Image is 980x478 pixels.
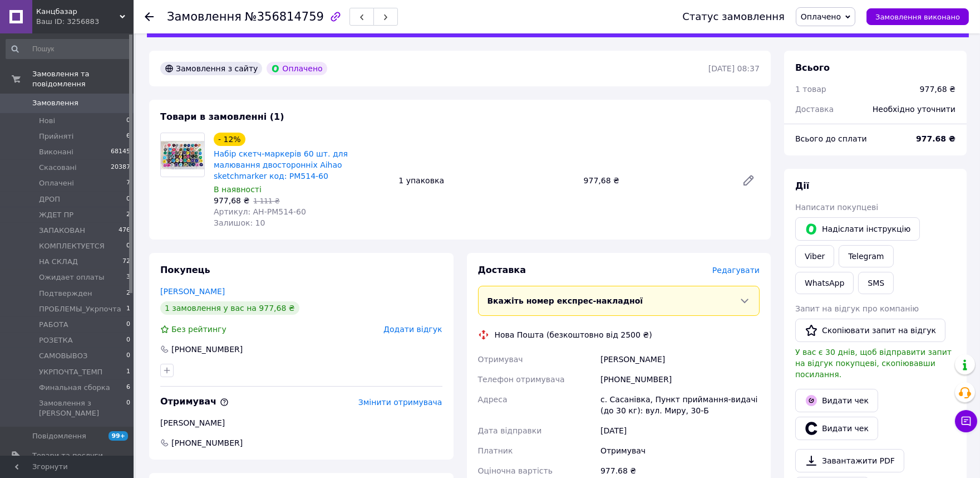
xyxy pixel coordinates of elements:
a: Завантажити PDF [795,449,904,472]
span: Ожидает оплаты [39,272,105,282]
div: [DATE] [598,421,762,441]
span: В наявності [214,185,262,194]
div: Замовлення з сайту [160,62,262,75]
span: Оціночна вартість [478,466,553,475]
span: Вкажіть номер експрес-накладної [487,296,643,305]
div: [PERSON_NAME] [598,349,762,369]
span: Оплачено [801,12,841,21]
button: SMS [858,272,894,294]
span: Отримувач [478,355,523,364]
b: 977.68 ₴ [916,134,956,143]
span: Подтвержден [39,289,92,299]
span: Всього [795,62,830,73]
div: [PERSON_NAME] [160,417,442,428]
span: 0 [126,116,130,126]
span: РАБОТА [39,320,68,330]
div: 977,68 ₴ [579,173,733,188]
button: Замовлення виконано [866,8,969,25]
span: Дата відправки [478,426,542,435]
span: Замовлення [167,10,242,23]
a: [PERSON_NAME] [160,287,225,296]
a: Viber [795,245,834,267]
span: Замовлення та повідомлення [32,69,134,89]
span: 6 [126,383,130,393]
span: Скасовані [39,163,77,173]
span: 1 товар [795,85,826,94]
span: [PHONE_NUMBER] [170,437,244,448]
span: 1 111 ₴ [253,197,279,205]
img: Набір скетч-маркерів 60 шт. для малювання двосторонніх Aihao sketchmarker код: PM514-60 [161,141,204,169]
span: ПРОБЛЕМЫ_Укрпочта [39,304,121,314]
button: Чат з покупцем [955,410,977,432]
span: Написати покупцеві [795,203,878,212]
span: Нові [39,116,55,126]
button: Надіслати інструкцію [795,217,920,241]
div: Необхідно уточнити [866,97,962,121]
span: Повідомлення [32,431,86,441]
span: 0 [126,398,130,418]
span: Дії [795,181,809,191]
span: 2 [126,210,130,220]
span: 99+ [109,431,128,441]
span: ЗАПАКОВАН [39,226,85,236]
div: Статус замовлення [682,11,785,22]
span: Змінити отримувача [358,398,442,407]
div: 1 замовлення у вас на 977,68 ₴ [160,301,299,315]
span: 1 [126,304,130,314]
span: Прийняті [39,131,73,142]
span: 3 [126,272,130,282]
span: Канцбазар [36,7,120,17]
div: - 12% [214,133,245,146]
button: Скопіювати запит на відгук [795,319,945,342]
span: 7 [126,178,130,188]
span: НА СКЛАД [39,257,78,267]
div: Нова Пошта (безкоштовно від 2500 ₴) [492,329,655,340]
button: Видати чек [795,389,878,412]
span: Отримувач [160,396,229,407]
span: Покупець [160,265,210,275]
span: 2 [126,289,130,299]
span: ЖДЕТ ПР [39,210,73,220]
div: Отримувач [598,441,762,461]
a: Набір скетч-маркерів 60 шт. для малювання двосторонніх Aihao sketchmarker код: PM514-60 [214,149,348,181]
span: Замовлення [32,98,78,108]
span: 0 [126,241,130,251]
div: 977,68 ₴ [920,84,956,95]
span: 0 [126,351,130,361]
span: Залишок: 10 [214,218,265,227]
span: Финальная сборка [39,383,110,393]
span: 0 [126,320,130,330]
span: Всього до сплати [795,134,867,143]
span: Адреса [478,395,508,404]
span: Доставка [478,265,526,275]
span: ДРОП [39,194,60,204]
div: Ваш ID: 3256883 [36,17,134,27]
span: 1 [126,367,130,377]
input: Пошук [6,39,131,59]
span: 977,68 ₴ [214,196,249,205]
a: Редагувати [737,169,760,192]
div: с. Сасанівка, Пункт приймання-видачі (до 30 кг): вул. Миру, 30-Б [598,389,762,421]
span: 0 [126,335,130,345]
span: Запит на відгук про компанію [795,304,919,313]
span: КОМПЛЕКТУЕТСЯ [39,241,105,251]
span: 68145 [111,147,130,157]
span: У вас є 30 днів, щоб відправити запит на відгук покупцеві, скопіювавши посилання. [795,348,952,379]
span: Оплачені [39,178,74,188]
span: УКРПОЧТА_ТЕМП [39,367,102,377]
div: Оплачено [267,62,327,75]
a: WhatsApp [795,272,854,294]
span: №356814759 [245,10,324,23]
span: Виконані [39,147,73,157]
span: САМОВЫВОЗ [39,351,87,361]
div: Повернутися назад [145,11,154,22]
a: Telegram [839,245,893,267]
span: Товари та послуги [32,451,103,461]
span: РОЗЕТКА [39,335,73,345]
span: Платник [478,446,513,455]
time: [DATE] 08:37 [708,64,760,73]
span: 476 [119,226,130,236]
div: [PHONE_NUMBER] [598,369,762,389]
span: Редагувати [712,266,760,275]
button: Видати чек [795,417,878,440]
